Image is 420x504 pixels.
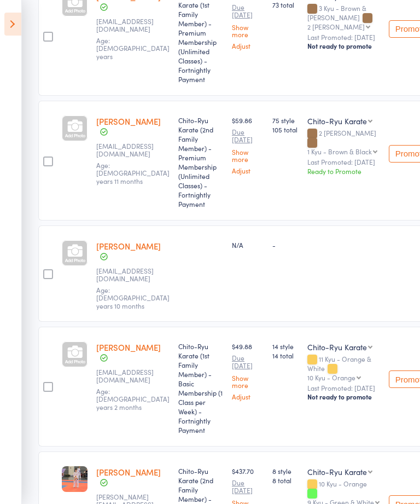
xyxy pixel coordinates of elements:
span: Age: [DEMOGRAPHIC_DATA] years [96,36,170,61]
small: Due [DATE] [232,354,264,370]
a: [PERSON_NAME] [96,115,161,127]
span: 105 total [272,125,299,134]
div: 2 [PERSON_NAME] [307,129,380,155]
span: Age: [DEMOGRAPHIC_DATA] years 2 months [96,386,170,412]
small: Last Promoted: [DATE] [307,33,380,41]
small: Due [DATE] [232,479,264,495]
div: Chito-Ryu Karate [307,115,367,126]
small: Last Promoted: [DATE] [307,158,380,166]
div: Not ready to promote [307,392,380,401]
small: hdeby0@eq.edu.au [96,142,167,158]
div: $59.86 [232,115,264,174]
span: 14 style [272,341,299,351]
small: tlcondotta@hotmail.com [96,368,167,384]
div: 2 [PERSON_NAME] [307,23,365,30]
div: Chito-Ryu Karate [307,341,367,352]
div: 11 Kyu - Orange & White [307,355,380,381]
small: v_asa_1@hotmail.com [96,267,167,283]
img: image1725325651.png [62,466,87,492]
span: Age: [DEMOGRAPHIC_DATA] years 11 months [96,160,170,186]
small: Due [DATE] [232,128,264,144]
div: Ready to Promote [307,166,380,176]
span: 8 total [272,476,299,485]
a: [PERSON_NAME] [96,466,161,478]
div: Chito-Ryu Karate [307,466,367,477]
a: Adjust [232,42,264,49]
small: Due [DATE] [232,3,264,19]
a: Show more [232,374,264,389]
div: Chito-Ryu Karate (1st Family Member) - Basic Membership (1 Class per Week) - Fortnightly Payment [178,341,223,435]
div: $49.88 [232,341,264,400]
a: Adjust [232,167,264,174]
div: N/A [232,240,264,250]
div: 3 Kyu - Brown & [PERSON_NAME] [307,4,380,30]
small: Last Promoted: [DATE] [307,384,380,392]
div: - [272,240,299,250]
div: Chito-Ryu Karate (2nd Family Member) - Premium Membership (Unlimited Classes) - Fortnightly Payment [178,115,223,208]
a: [PERSON_NAME] [96,240,161,252]
span: Age: [DEMOGRAPHIC_DATA] years 10 months [96,285,170,310]
span: 75 style [272,115,299,125]
span: 8 style [272,466,299,476]
div: 1 Kyu - Brown & Black [307,148,372,155]
div: Not ready to promote [307,42,380,50]
a: Show more [232,24,264,38]
a: [PERSON_NAME] [96,341,161,353]
small: carlo.db@live.com [96,18,167,33]
a: Show more [232,148,264,163]
a: Adjust [232,393,264,400]
div: 10 Kyu - Orange [307,374,355,381]
span: 14 total [272,351,299,360]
